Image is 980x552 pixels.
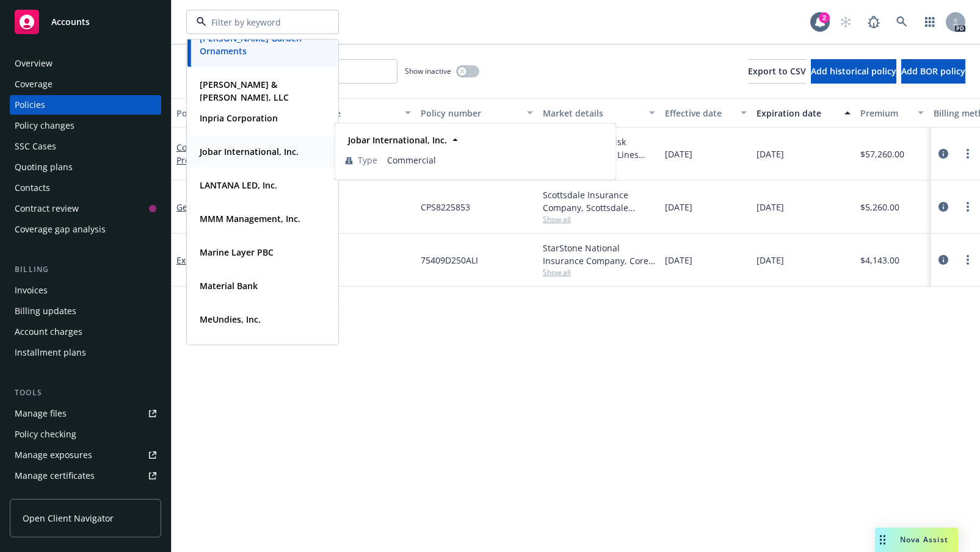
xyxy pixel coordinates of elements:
[860,254,899,267] span: $4,143.00
[10,116,161,135] a: Policy changes
[10,220,161,239] a: Coverage gap analysis
[811,65,896,77] span: Add historical policy
[543,107,642,120] div: Market details
[15,137,56,156] div: SSC Cases
[538,98,660,127] button: Market details
[748,65,806,77] span: Export to CSV
[387,154,606,167] span: Commercial
[860,148,904,160] span: $57,260.00
[200,213,300,224] strong: MMM Management, Inc.
[421,107,520,120] div: Policy number
[10,445,161,465] a: Manage exposures
[10,404,161,423] a: Manage files
[918,10,942,34] a: Switch app
[10,178,161,198] a: Contacts
[860,201,899,213] span: $5,260.00
[543,214,655,224] span: Show all
[862,10,886,34] a: Report a Bug
[10,5,161,39] a: Accounts
[811,59,896,84] button: Add historical policy
[936,146,951,161] a: circleInformation
[890,10,914,34] a: Search
[416,98,538,127] button: Policy number
[10,343,161,362] a: Installment plans
[15,343,86,362] div: Installment plans
[833,10,858,34] a: Start snowing
[960,199,975,214] a: more
[15,466,95,486] div: Manage certificates
[200,112,278,124] strong: Inpria Corporation
[901,65,965,77] span: Add BOR policy
[176,142,225,166] a: Commercial Property
[10,157,161,177] a: Quoting plans
[421,201,470,213] span: CPS8225853
[263,98,416,127] button: Lines of coverage
[665,201,692,213] span: [DATE]
[757,254,784,267] span: [DATE]
[757,148,784,160] span: [DATE]
[875,528,890,552] div: Drag to move
[819,12,830,23] div: 2
[15,74,53,94] div: Coverage
[176,107,245,120] div: Policy details
[10,301,161,321] a: Billing updates
[15,301,76,321] div: Billing updates
[860,107,910,120] div: Premium
[176,254,238,266] a: Excess Liability
[875,528,958,552] button: Nova Assist
[901,59,965,84] button: Add BOR policy
[10,322,161,342] a: Account charges
[10,95,161,115] a: Policies
[543,267,655,278] span: Show all
[10,487,161,506] a: Manage claims
[15,425,76,444] div: Policy checking
[660,98,752,127] button: Effective date
[665,254,692,267] span: [DATE]
[15,445,92,465] div: Manage exposures
[10,137,161,156] a: SSC Cases
[15,54,53,73] div: Overview
[51,17,90,27] span: Accounts
[757,201,784,213] span: [DATE]
[15,322,82,342] div: Account charges
[200,246,274,258] strong: Marine Layer PBC
[543,188,655,214] div: Scottsdale Insurance Company, Scottsdale Insurance Company (Nationwide), CRC Group
[15,220,106,239] div: Coverage gap analysis
[900,534,948,545] span: Nova Assist
[15,178,50,198] div: Contacts
[757,107,837,120] div: Expiration date
[960,253,975,267] a: more
[543,242,655,267] div: StarStone National Insurance Company, Core Specialty, CRC Group
[15,404,67,423] div: Manage files
[358,154,377,167] span: Type
[15,116,74,135] div: Policy changes
[748,59,806,84] button: Export to CSV
[960,146,975,161] a: more
[665,148,692,160] span: [DATE]
[206,16,314,29] input: Filter by keyword
[200,280,258,292] strong: Material Bank
[15,487,76,506] div: Manage claims
[421,254,478,267] span: 75409D250ALI
[176,201,243,213] a: General Liability
[10,387,161,399] div: Tools
[15,281,48,300] div: Invoices
[10,281,161,300] a: Invoices
[200,179,277,191] strong: LANTANA LED, Inc.
[10,263,161,276] div: Billing
[200,79,289,103] strong: [PERSON_NAME] & [PERSON_NAME], LLC
[23,512,114,525] span: Open Client Navigator
[15,199,79,218] div: Contract review
[855,98,929,127] button: Premium
[268,201,411,213] a: General Liability
[936,199,951,214] a: circleInformation
[15,95,45,115] div: Policies
[936,253,951,267] a: circleInformation
[10,466,161,486] a: Manage certificates
[10,199,161,218] a: Contract review
[268,254,411,267] a: Excess
[200,314,261,325] strong: MeUndies, Inc.
[665,107,733,120] div: Effective date
[200,146,299,157] strong: Jobar International, Inc.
